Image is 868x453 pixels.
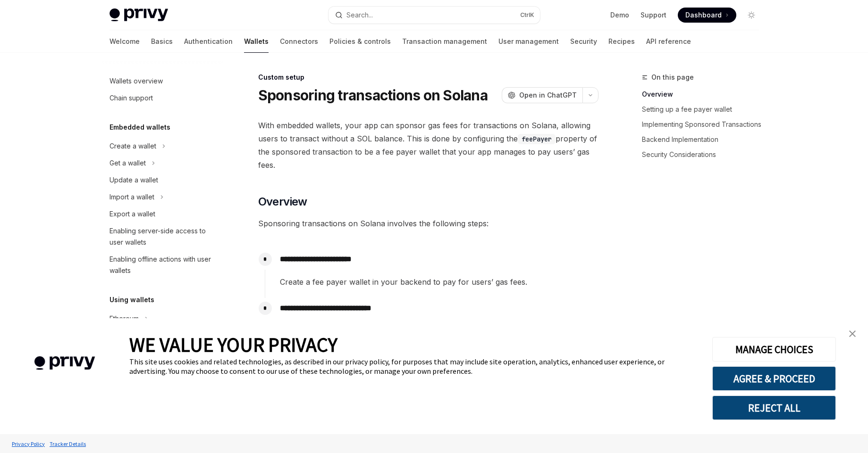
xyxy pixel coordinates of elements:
[744,8,759,23] button: Toggle dark mode
[102,90,223,107] a: Chain support
[184,30,233,53] a: Authentication
[685,10,722,20] span: Dashboard
[102,73,223,90] a: Wallets overview
[642,147,767,162] a: Security Considerations
[14,343,115,384] img: company logo
[110,30,140,53] a: Welcome
[642,102,767,117] a: Setting up a fee payer wallet
[110,75,163,87] div: Wallets overview
[640,10,666,20] a: Support
[518,134,556,144] code: feePayer
[642,117,767,132] a: Implementing Sponsored Transactions
[280,30,318,53] a: Connectors
[110,174,158,186] div: Update a wallet
[9,436,47,452] a: Privacy Policy
[110,8,168,22] img: light logo
[47,436,88,452] a: Tracker Details
[712,337,836,362] button: MANAGE CHOICES
[102,206,223,222] a: Export a wallet
[646,30,691,53] a: API reference
[498,30,559,53] a: User management
[110,92,153,104] div: Chain support
[642,132,767,147] a: Backend Implementation
[258,87,488,104] h1: Sponsoring transactions on Solana
[642,87,767,102] a: Overview
[519,91,577,100] span: Open in ChatGPT
[129,332,337,357] span: WE VALUE YOUR PRIVACY
[651,72,694,83] span: On this page
[258,73,598,82] div: Custom setup
[402,30,487,53] a: Transaction management
[280,275,598,288] span: Create a fee payer wallet in your backend to pay for users’ gas fees.
[102,222,223,251] a: Enabling server-side access to user wallets
[329,7,540,24] button: Search...CtrlK
[712,366,836,391] button: AGREE & PROCEED
[258,194,307,209] span: Overview
[712,395,836,420] button: REJECT ALL
[110,294,154,305] h5: Using wallets
[110,208,155,220] div: Export a wallet
[110,140,156,152] div: Create a wallet
[502,87,582,103] button: Open in ChatGPT
[110,225,217,248] div: Enabling server-side access to user wallets
[110,157,146,169] div: Get a wallet
[843,324,862,343] a: close banner
[129,357,698,376] div: This site uses cookies and related technologies, as described in our privacy policy, for purposes...
[110,191,154,203] div: Import a wallet
[110,313,139,324] div: Ethereum
[610,10,629,20] a: Demo
[110,254,217,276] div: Enabling offline actions with user wallets
[608,30,635,53] a: Recipes
[678,8,736,23] a: Dashboard
[329,30,391,53] a: Policies & controls
[110,122,170,133] h5: Embedded wallets
[102,251,223,279] a: Enabling offline actions with user wallets
[849,330,856,337] img: close banner
[102,172,223,189] a: Update a wallet
[520,11,534,19] span: Ctrl K
[346,9,373,21] div: Search...
[244,30,269,53] a: Wallets
[258,119,598,172] span: With embedded wallets, your app can sponsor gas fees for transactions on Solana, allowing users t...
[570,30,597,53] a: Security
[151,30,173,53] a: Basics
[258,217,598,230] span: Sponsoring transactions on Solana involves the following steps:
